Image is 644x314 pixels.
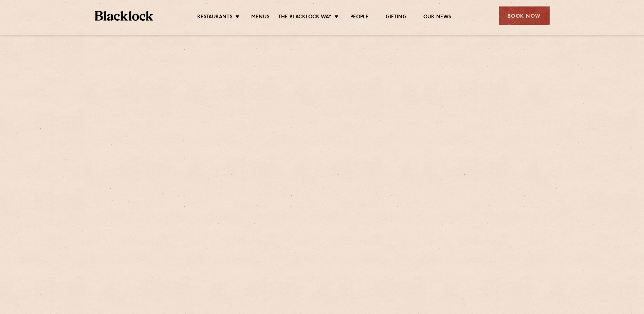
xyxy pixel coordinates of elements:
div: Book Now [499,6,550,25]
a: Menus [251,14,270,21]
a: People [350,14,369,21]
a: Gifting [386,14,406,21]
a: Our News [423,14,452,21]
img: BL_Textured_Logo-footer-cropped.svg [95,11,153,21]
a: Restaurants [197,14,233,21]
a: The Blacklock Way [278,14,332,21]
